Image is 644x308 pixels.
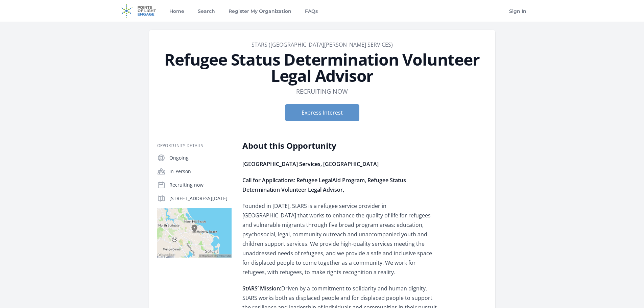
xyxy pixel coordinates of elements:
[169,168,232,175] p: In-Person
[169,195,232,202] p: [STREET_ADDRESS][DATE]
[242,176,406,193] strong: Call for Applications: Refugee LegalAid Program, Refugee Status Determination Volunteer Legal Adv...
[242,201,440,277] p: Founded in [DATE], StARS is a refugee service provider in [GEOGRAPHIC_DATA] that works to enhance...
[242,140,440,151] h2: About this Opportunity
[242,285,281,292] strong: StARS’ Mission:
[285,104,359,121] button: Express Interest
[157,143,232,148] h3: Opportunity Details
[157,51,487,84] h1: Refugee Status Determination Volunteer Legal Advisor
[169,155,232,161] p: Ongoing
[252,41,393,48] a: StARS ([GEOGRAPHIC_DATA][PERSON_NAME] Services)
[242,160,379,168] strong: [GEOGRAPHIC_DATA] Services, [GEOGRAPHIC_DATA]
[157,208,232,258] img: Map
[169,182,232,188] p: Recruiting now
[296,87,348,96] dd: Recruiting now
